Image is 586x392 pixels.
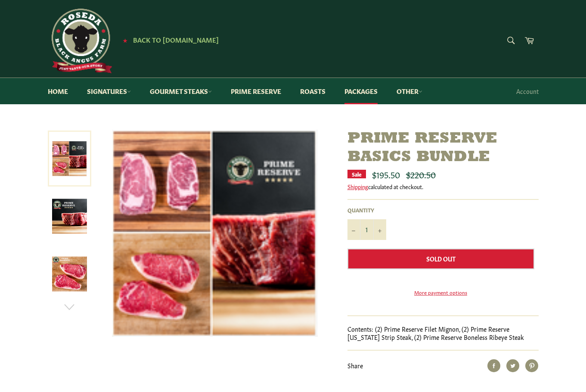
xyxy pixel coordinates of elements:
span: $195.50 [372,168,400,180]
h1: Prime Reserve Basics Bundle [347,130,539,167]
span: Back to [DOMAIN_NAME] [133,35,219,44]
a: Prime Reserve [222,78,290,104]
img: Prime Reserve Basics Bundle [52,199,87,234]
a: Roasts [291,78,334,104]
img: Prime Reserve Basics Bundle [112,130,317,337]
img: Roseda Beef [48,9,112,73]
div: calculated at checkout. [347,183,539,190]
span: ★ [123,37,127,44]
a: Other [388,78,431,104]
a: More payment options [347,289,534,296]
a: ★ Back to [DOMAIN_NAME] [118,37,219,44]
button: Increase item quantity by one [373,219,386,240]
button: Reduce item quantity by one [347,219,360,240]
a: Signatures [78,78,140,104]
s: $220.50 [406,168,436,180]
a: Shipping [347,182,368,190]
button: Sold Out [347,249,534,269]
span: Sold Out [426,254,456,263]
span: Share [347,361,363,370]
a: Packages [336,78,386,104]
a: Home [39,78,77,104]
div: Sale [347,170,366,178]
label: Quantity [347,206,386,214]
a: Account [512,78,543,104]
a: Gourmet Steaks [141,78,220,104]
img: Prime Reserve Basics Bundle [52,257,87,292]
p: Contents: (2) Prime Reserve Filet Mignon, (2) Prime Reserve [US_STATE] Strip Steak, (2) Prime Res... [347,325,539,342]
